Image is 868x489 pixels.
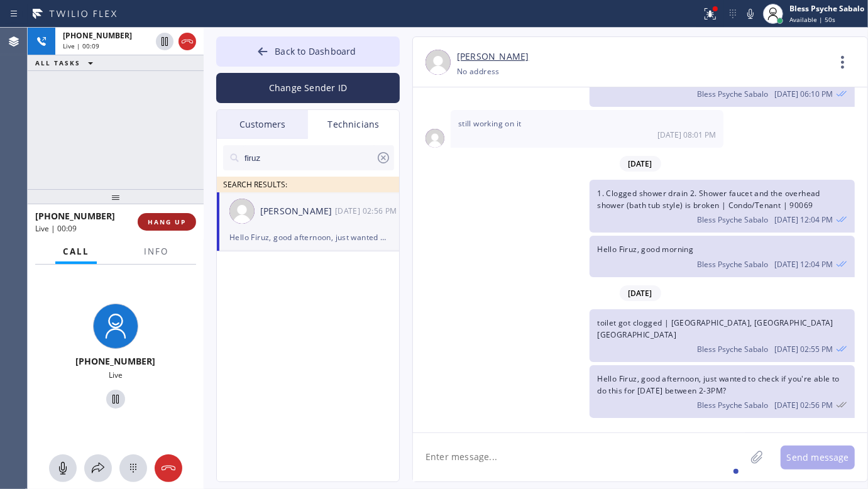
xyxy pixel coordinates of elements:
span: Info [144,246,168,257]
span: Hello Firuz, good afternoon, just wanted to check if you're able to do this for [DATE] between 2-... [597,373,840,396]
button: Send message [781,446,855,470]
span: SEARCH RESULTS: [223,179,287,190]
button: Call [55,239,97,264]
button: HANG UP [138,213,196,231]
span: Bless Psyche Sabalo [697,400,768,410]
button: Mute [742,5,759,23]
div: No address [457,64,500,79]
span: Bless Psyche Sabalo [697,214,768,225]
div: Technicians [308,110,399,139]
span: Available | 50s [789,15,835,24]
span: 1. Clogged shower drain 2. Shower faucet and the overhead shower (bath tub style) is broken | Con... [597,188,820,211]
div: 09/29/2025 9:04 AM [590,180,855,233]
div: 09/30/2025 9:55 AM [590,309,855,362]
button: Open directory [84,454,112,482]
button: Open dialpad [119,454,147,482]
span: Live [109,370,123,380]
button: Change Sender ID [216,73,400,103]
span: [PHONE_NUMBER] [35,210,115,222]
span: Bless Psyche Sabalo [697,259,768,270]
a: [PERSON_NAME] [457,50,529,64]
div: Customers [217,110,308,139]
button: Mute [49,454,77,482]
div: Bless Psyche Sabalo [789,3,864,14]
div: [PERSON_NAME] [260,204,335,219]
span: [DATE] 06:10 PM [774,89,833,99]
img: user.png [426,129,444,148]
span: Live | 00:09 [63,41,99,50]
div: 09/29/2025 9:04 AM [590,236,855,277]
span: [DATE] 12:04 PM [774,214,833,225]
div: 09/30/2025 9:56 AM [590,365,855,418]
span: [DATE] 12:04 PM [774,259,833,270]
div: 09/27/2025 9:01 AM [451,110,723,148]
button: Info [136,239,176,264]
span: Hello Firuz, good morning [597,244,693,255]
button: Back to Dashboard [216,36,400,67]
span: still working on it [458,118,522,129]
span: [DATE] 02:56 PM [774,400,833,410]
img: user.png [426,50,451,75]
span: [DATE] [620,156,661,172]
button: Hold Customer [156,33,173,50]
span: [DATE] 02:55 PM [774,344,833,354]
span: Back to Dashboard [275,45,356,57]
div: Hello Firuz, good afternoon, just wanted to check if you're able to do this for [DATE] between 2-... [229,230,387,245]
span: ALL TASKS [35,58,80,67]
input: Search [243,145,376,170]
span: Bless Psyche Sabalo [697,89,768,99]
img: user.png [229,199,255,224]
span: Live | 00:09 [35,223,77,234]
button: Hang up [179,33,196,50]
button: Hang up [155,454,182,482]
span: [DATE] 08:01 PM [657,129,716,140]
button: ALL TASKS [28,55,106,70]
span: Call [63,246,89,257]
span: [PHONE_NUMBER] [63,30,132,41]
span: [PHONE_NUMBER] [76,355,156,367]
span: HANG UP [148,217,186,226]
span: Bless Psyche Sabalo [697,344,768,354]
span: [DATE] [620,285,661,301]
div: 09/30/2025 9:56 AM [335,204,400,218]
button: Hold Customer [106,390,125,409]
span: toilet got clogged | [GEOGRAPHIC_DATA], [GEOGRAPHIC_DATA] [GEOGRAPHIC_DATA] [597,317,833,340]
